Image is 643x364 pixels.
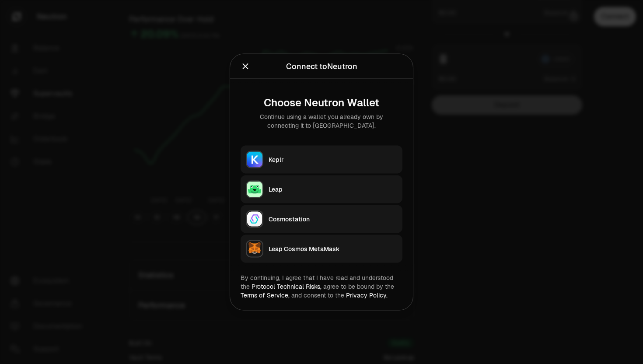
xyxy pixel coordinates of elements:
div: Leap [269,185,397,194]
img: Leap Cosmos MetaMask [247,241,262,257]
a: Terms of Service, [241,291,290,299]
button: LeapLeap [241,175,402,203]
button: CosmostationCosmostation [241,205,402,233]
button: KeplrKeplr [241,146,402,174]
div: Connect to Neutron [286,60,357,73]
div: Leap Cosmos MetaMask [269,245,397,253]
div: Cosmostation [269,215,397,224]
div: Keplr [269,155,397,164]
div: By continuing, I agree that I have read and understood the agree to be bound by the and consent t... [241,273,402,300]
a: Protocol Technical Risks, [252,283,321,290]
img: Leap [247,182,262,197]
div: Choose Neutron Wallet [248,97,395,109]
a: Privacy Policy. [346,291,388,299]
img: Keplr [247,152,262,168]
img: Cosmostation [247,211,262,227]
button: Leap Cosmos MetaMaskLeap Cosmos MetaMask [241,235,402,263]
div: Continue using a wallet you already own by connecting it to [GEOGRAPHIC_DATA]. [248,112,395,130]
button: Close [241,60,250,73]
